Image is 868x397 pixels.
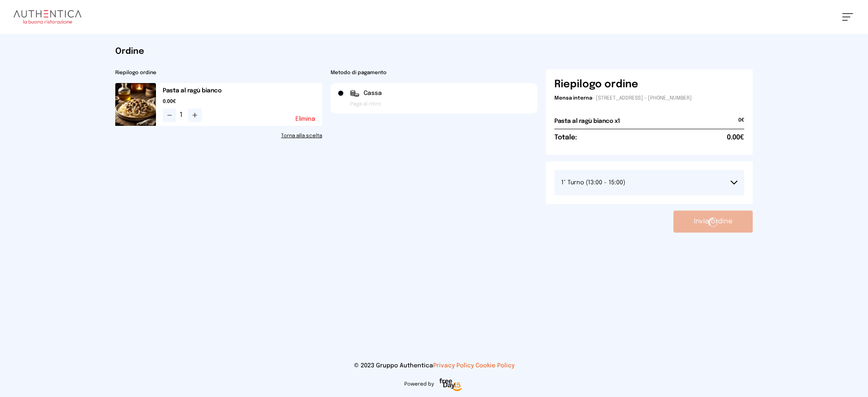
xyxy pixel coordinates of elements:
[554,170,744,195] button: 1° Turno (13:00 - 15:00)
[727,133,744,143] span: 0.00€
[180,110,185,120] span: 1
[404,381,434,388] span: Powered by
[554,117,620,125] h2: Pasta al ragù bianco x1
[163,86,322,95] h2: Pasta al ragù bianco
[350,101,381,108] span: Paga al ritiro
[554,95,744,102] p: - [STREET_ADDRESS] - [PHONE_NUMBER]
[331,69,537,76] h2: Metodo di pagamento
[476,363,515,369] a: Cookie Policy
[163,98,322,105] span: 0.00€
[295,116,315,122] button: Elimina
[554,78,638,92] h6: Riepilogo ordine
[115,83,156,126] img: media
[437,377,464,394] img: logo-freeday.3e08031.png
[433,363,474,369] a: Privacy Policy
[14,361,854,370] p: © 2023 Gruppo Authentica
[561,180,625,186] span: 1° Turno (13:00 - 15:00)
[738,117,744,129] span: 0€
[115,69,322,76] h2: Riepilogo ordine
[554,133,577,143] h6: Totale:
[14,10,81,24] img: logo.8f33a47.png
[364,89,382,97] span: Cassa
[554,96,592,101] span: Mensa interna
[115,46,753,58] h1: Ordine
[115,133,322,139] a: Torna alla scelta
